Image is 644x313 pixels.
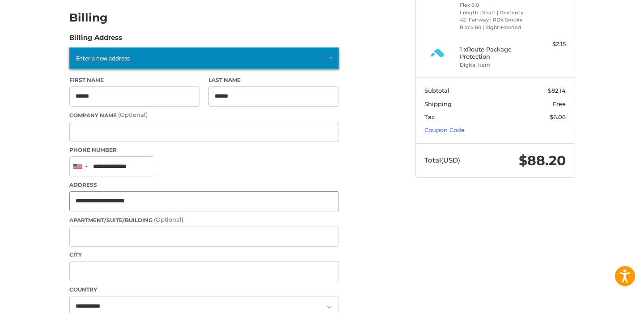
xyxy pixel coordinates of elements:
[69,215,339,224] label: Apartment/Suite/Building
[69,33,122,47] legend: Billing Address
[530,40,566,49] div: $2.15
[553,100,566,107] span: Free
[424,87,449,94] span: Subtotal
[208,76,339,84] label: Last Name
[69,11,122,25] h2: Billing
[424,126,465,133] a: Coupon Code
[460,9,528,31] li: Length | Shaft | Dexterity 42" Fairway | RDX Smoke Black 60 | Right-Handed
[69,76,200,84] label: First Name
[69,111,339,120] label: Company Name
[154,216,183,223] small: (Optional)
[76,54,130,62] span: Enter a new address
[548,87,566,94] span: $82.14
[69,251,339,259] label: City
[69,286,339,294] label: Country
[69,47,339,69] a: Enter or select a different address
[519,152,566,169] span: $88.20
[460,46,528,60] h4: 1 x Route Package Protection
[424,113,435,120] span: Tax
[460,61,528,69] li: Digital Item
[69,181,339,189] label: Address
[70,157,90,176] div: United States: +1
[550,113,566,120] span: $6.06
[460,1,528,9] li: Flex 6.0
[69,146,339,154] label: Phone Number
[118,111,148,118] small: (Optional)
[424,100,452,107] span: Shipping
[424,156,460,164] span: Total (USD)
